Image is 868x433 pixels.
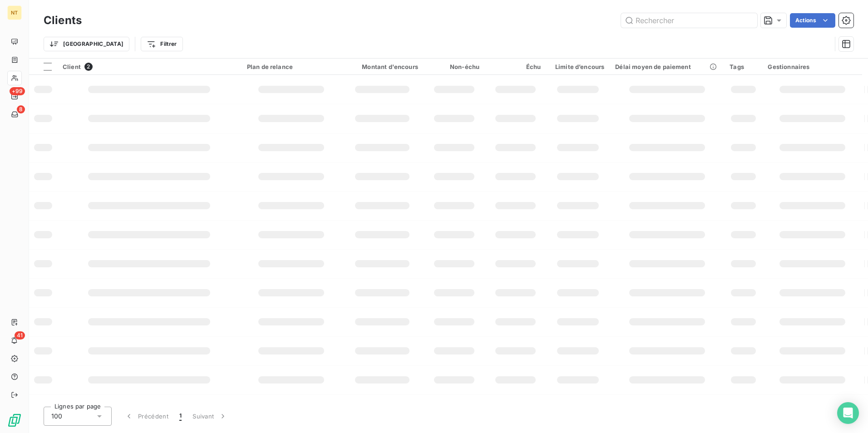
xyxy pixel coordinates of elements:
span: 1 [179,412,182,421]
h3: Clients [44,12,82,29]
button: Suivant [187,407,233,426]
input: Rechercher [621,13,757,28]
button: Filtrer [141,37,182,51]
button: Précédent [119,407,174,426]
div: Échu [490,63,541,70]
div: Open Intercom Messenger [837,402,859,424]
span: +99 [10,87,25,95]
div: Tags [730,63,757,70]
div: Délai moyen de paiement [615,63,719,70]
button: [GEOGRAPHIC_DATA] [44,37,129,51]
div: NT [7,5,22,20]
span: Client [63,63,81,70]
span: 8 [17,105,25,113]
span: 100 [51,412,62,421]
div: Limite d’encours [552,63,604,70]
div: Non-échu [429,63,479,70]
span: 41 [15,331,25,340]
div: Plan de relance [247,63,336,70]
img: Logo LeanPay [7,413,22,428]
div: Montant d'encours [347,63,418,70]
button: 1 [174,407,187,426]
span: 2 [84,63,93,71]
div: Gestionnaires [768,63,857,70]
button: Actions [790,13,835,28]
